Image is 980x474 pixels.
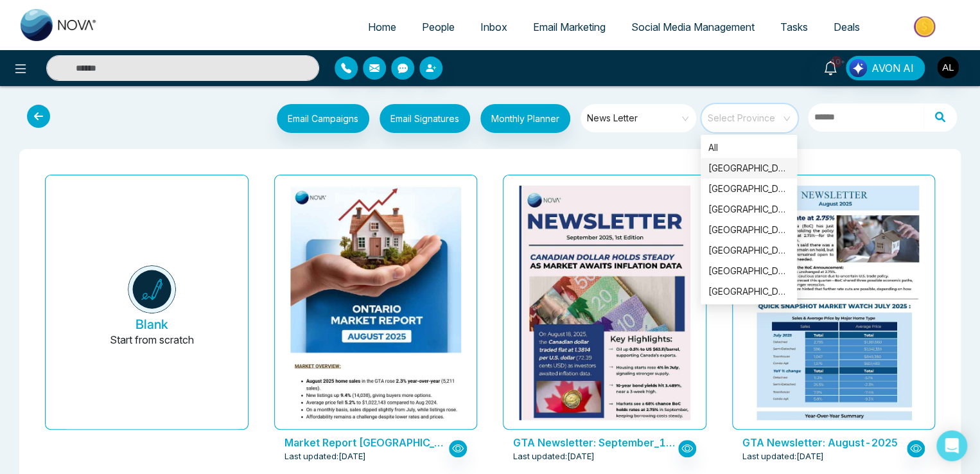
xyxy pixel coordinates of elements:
[284,435,449,450] p: Market Report Ontario - August 2025
[821,15,873,39] a: Deals
[128,265,176,313] img: novacrm
[708,182,789,196] div: [GEOGRAPHIC_DATA]
[513,450,595,463] span: Last updated: [DATE]
[701,281,797,302] div: Saskatchewan
[480,104,570,133] button: Monthly Planner
[468,15,520,39] a: Inbox
[422,21,455,33] span: People
[701,179,797,199] div: British Columbia
[480,21,507,33] span: Inbox
[520,15,618,39] a: Email Marketing
[846,56,925,80] button: AVON AI
[513,435,678,450] p: GTA Newsletter: September_1st Edition
[701,261,797,281] div: Manitoba
[409,15,468,39] a: People
[815,56,846,78] a: 10+
[708,223,789,237] div: [GEOGRAPHIC_DATA]
[780,21,808,33] span: Tasks
[470,104,570,136] a: Monthly Planner
[21,9,98,41] img: Nova CRM Logo
[380,104,470,133] button: Email Signatures
[849,59,867,77] img: Lead Flow
[618,15,767,39] a: Social Media Management
[701,137,797,158] div: All
[701,240,797,261] div: Quebec
[701,199,797,220] div: Alberta
[834,21,860,33] span: Deals
[110,332,194,363] p: Start from scratch
[533,21,606,33] span: Email Marketing
[708,202,789,216] div: [GEOGRAPHIC_DATA]
[284,450,366,463] span: Last updated: [DATE]
[267,111,369,124] a: Email Campaigns
[742,435,907,450] p: GTA Newsletter: August-2025
[879,12,972,41] img: Market-place.gif
[708,264,789,278] div: [GEOGRAPHIC_DATA]
[631,21,755,33] span: Social Media Management
[742,450,824,463] span: Last updated: [DATE]
[369,104,470,136] a: Email Signatures
[277,104,369,133] button: Email Campaigns
[767,15,821,39] a: Tasks
[937,57,959,78] img: User Avatar
[708,285,789,299] div: [GEOGRAPHIC_DATA]
[708,161,789,175] div: [GEOGRAPHIC_DATA]
[587,109,692,128] span: News Letter
[830,56,842,67] span: 10+
[701,220,797,240] div: Manitoba
[708,141,789,155] div: All
[936,430,967,461] div: Open Intercom Messenger
[355,15,409,39] a: Home
[708,243,789,258] div: [GEOGRAPHIC_DATA]
[66,186,238,429] button: BlankStart from scratch
[871,60,914,76] span: AVON AI
[701,158,797,179] div: Ontario
[136,317,168,332] h5: Blank
[368,21,396,33] span: Home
